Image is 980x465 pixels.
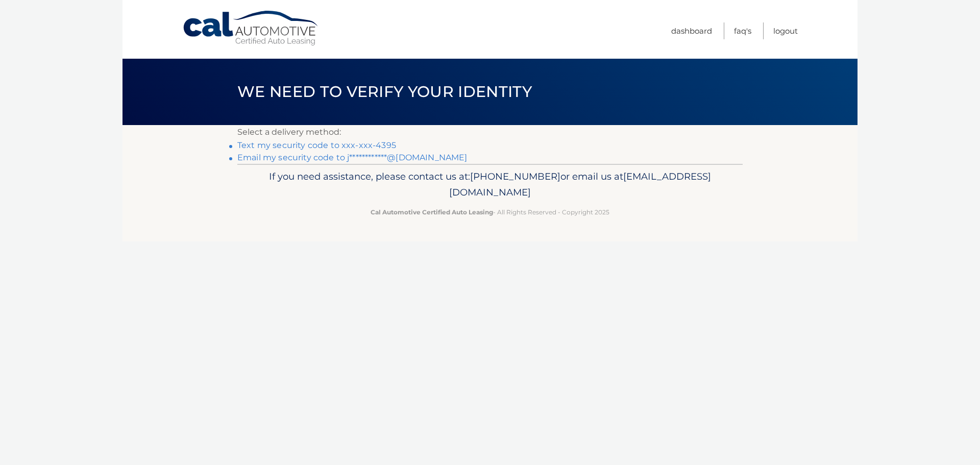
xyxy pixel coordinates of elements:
strong: Cal Automotive Certified Auto Leasing [371,208,493,216]
span: We need to verify your identity [237,82,532,101]
p: Select a delivery method: [237,125,743,139]
p: - All Rights Reserved - Copyright 2025 [244,207,736,217]
a: FAQ's [734,22,751,39]
a: Logout [773,22,798,39]
p: If you need assistance, please contact us at: or email us at [244,168,736,201]
a: Cal Automotive [182,10,320,46]
a: Text my security code to xxx-xxx-4395 [237,140,396,150]
a: Dashboard [671,22,712,39]
span: [PHONE_NUMBER] [470,170,560,182]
